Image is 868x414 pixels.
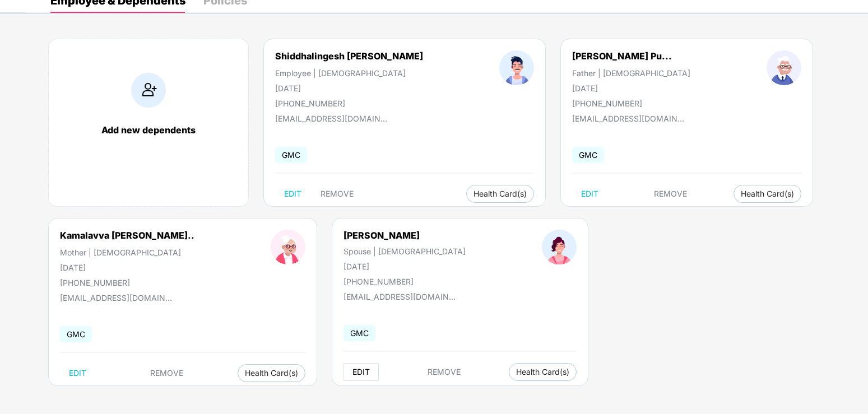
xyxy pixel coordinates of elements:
img: profileImage [271,230,305,264]
span: GMC [275,147,307,163]
div: Spouse | [DEMOGRAPHIC_DATA] [344,246,466,256]
div: Father | [DEMOGRAPHIC_DATA] [572,68,690,78]
button: REMOVE [645,185,696,203]
span: REMOVE [150,369,183,378]
button: REMOVE [419,363,470,381]
span: REMOVE [654,189,687,198]
button: Health Card(s) [509,363,577,381]
div: [PHONE_NUMBER] [572,99,690,108]
span: Health Card(s) [245,370,298,376]
span: EDIT [581,189,598,198]
div: [EMAIL_ADDRESS][DOMAIN_NAME] [344,292,456,301]
div: [EMAIL_ADDRESS][DOMAIN_NAME] [275,114,387,123]
button: REMOVE [312,185,363,203]
div: Employee | [DEMOGRAPHIC_DATA] [275,68,423,78]
button: Health Card(s) [238,364,305,382]
span: REMOVE [428,368,461,376]
button: EDIT [60,364,95,382]
span: GMC [572,147,604,163]
img: profileImage [542,230,577,264]
img: profileImage [499,50,534,85]
div: [EMAIL_ADDRESS][DOMAIN_NAME] [60,293,172,303]
div: [PHONE_NUMBER] [275,99,423,108]
span: Health Card(s) [516,369,569,375]
button: EDIT [275,185,310,203]
button: EDIT [572,185,607,203]
span: EDIT [284,189,301,198]
div: Mother | [DEMOGRAPHIC_DATA] [60,248,194,257]
div: [DATE] [344,262,466,271]
span: GMC [344,325,375,341]
button: REMOVE [141,364,192,382]
button: Health Card(s) [466,185,534,203]
div: [DATE] [275,83,423,93]
div: [DATE] [572,83,690,93]
div: [PERSON_NAME] Pu... [572,50,672,62]
span: Health Card(s) [741,191,794,197]
div: Shiddhalingesh [PERSON_NAME] [275,50,423,62]
div: Kamalavva [PERSON_NAME].. [60,230,194,241]
img: addIcon [131,73,166,108]
span: GMC [60,326,92,342]
div: [PERSON_NAME] [344,230,466,241]
span: EDIT [69,369,86,378]
span: REMOVE [321,189,354,198]
div: Add new dependents [60,124,237,136]
div: [DATE] [60,263,194,272]
img: profileImage [767,50,801,85]
div: [PHONE_NUMBER] [60,278,194,287]
div: [EMAIL_ADDRESS][DOMAIN_NAME] [572,114,684,123]
button: EDIT [344,363,379,381]
span: Health Card(s) [474,191,527,197]
span: EDIT [352,368,370,376]
button: Health Card(s) [734,185,801,203]
div: [PHONE_NUMBER] [344,277,466,286]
